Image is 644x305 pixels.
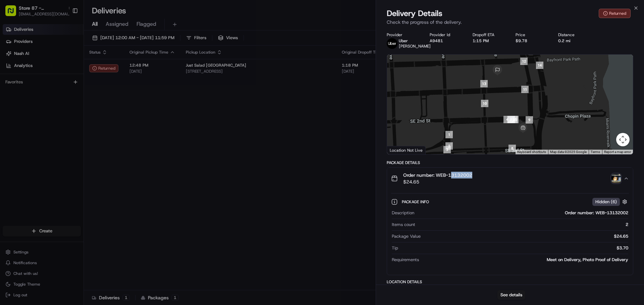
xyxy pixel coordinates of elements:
[422,257,628,263] div: Meet on Delivery, Photo Proof of Delivery
[558,32,590,37] div: Distance
[616,133,630,146] button: Map camera controls
[17,43,111,50] input: Clear
[443,146,451,153] div: 3
[595,199,617,205] span: Hidden ( 6 )
[481,100,488,107] div: 10
[497,290,525,300] button: See details
[7,7,20,20] img: Nash
[508,145,516,152] div: 8
[418,222,628,228] div: 2
[30,71,92,76] div: We're available if you need us!
[402,199,430,205] span: Package Info
[503,116,511,123] div: 4
[26,104,57,109] span: 10 minutes ago
[389,146,411,154] img: Google
[516,32,548,37] div: Price
[7,150,12,156] div: 📗
[511,116,519,123] div: 15
[521,86,529,93] div: 11
[558,38,590,44] div: 0.2 mi
[30,64,110,71] div: Start new chat
[403,178,472,185] span: $24.65
[392,233,421,239] span: Package Value
[392,210,414,216] span: Description
[403,172,472,178] span: Order number: WEB-13132002
[387,189,633,275] div: Order number: WEB-13132002$24.65photo_proof_of_delivery image
[21,122,54,127] span: [PERSON_NAME]
[430,32,462,37] div: Provider Id
[430,38,443,44] button: A9481
[417,210,628,216] div: Order number: WEB-13132002
[14,64,26,76] img: 1755196953914-cd9d9cba-b7f7-46ee-b6f5-75ff69acacf5
[22,104,24,109] span: •
[473,38,505,44] div: 1:15 PM
[387,32,419,37] div: Provider
[520,58,528,65] div: 12
[550,150,587,154] span: Map data ©2025 Google
[387,19,633,25] p: Check the progress of the delivery.
[387,8,442,19] span: Delivery Details
[399,44,431,49] span: [PERSON_NAME]
[526,116,533,124] div: 9
[473,32,505,37] div: Dropoff ETA
[392,222,415,228] span: Items count
[392,245,398,251] span: Tip
[517,150,546,154] button: Keyboard shortcuts
[591,150,600,154] a: Terms
[401,245,628,251] div: $3.70
[387,160,633,165] div: Package Details
[445,142,453,150] div: 2
[536,62,543,69] div: 14
[516,38,548,44] div: $9.78
[445,131,453,138] div: 1
[599,9,631,18] button: Returned
[13,150,51,156] span: Knowledge Base
[7,87,43,92] div: Past conversations
[104,86,122,94] button: See all
[7,27,122,37] p: Welcome 👋
[67,166,81,171] span: Pylon
[4,147,54,159] a: 📗Knowledge Base
[387,168,633,189] button: Order number: WEB-13132002$24.65photo_proof_of_delivery image
[387,279,633,285] div: Location Details
[387,38,397,49] img: uber-new-logo.jpeg
[57,150,62,156] div: 💻
[114,66,122,74] button: Start new chat
[387,146,426,154] div: Location Not Live
[63,150,108,156] span: API Documentation
[54,147,110,159] a: 💻API Documentation
[389,146,411,154] a: Open this area in Google Maps (opens a new window)
[611,174,621,183] img: photo_proof_of_delivery image
[604,150,631,154] a: Report a map error
[592,198,629,206] button: Hidden (6)
[47,166,81,171] a: Powered byPylon
[399,38,408,44] span: Uber
[480,80,488,87] div: 13
[56,122,58,127] span: •
[423,233,628,239] div: $24.65
[507,116,515,123] div: 5
[7,64,19,76] img: 1736555255976-a54dd68f-1ca7-489b-9aae-adbdc363a1c4
[7,116,17,126] img: Liam S.
[392,257,419,263] span: Requirements
[508,116,515,123] div: 7
[59,122,73,127] span: [DATE]
[13,122,19,128] img: 1736555255976-a54dd68f-1ca7-489b-9aae-adbdc363a1c4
